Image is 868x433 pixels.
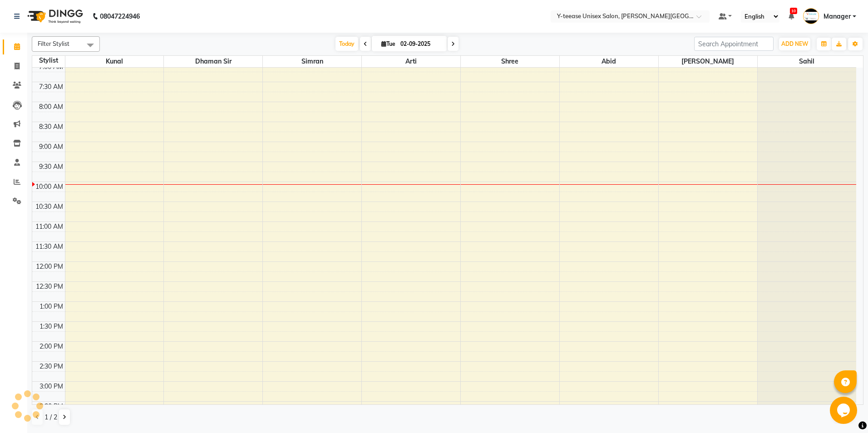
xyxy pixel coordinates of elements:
[37,142,65,152] div: 9:00 AM
[398,37,443,51] input: 2025-09-02
[34,182,65,192] div: 10:00 AM
[32,56,65,65] div: Stylist
[790,8,797,14] span: 10
[44,413,57,422] span: 1 / 2
[34,222,65,231] div: 11:00 AM
[781,40,808,47] span: ADD NEW
[263,56,361,67] span: Simran
[37,102,65,112] div: 8:00 AM
[779,38,810,50] button: ADD NEW
[824,12,851,21] span: Manager
[100,4,140,29] b: 08047224946
[38,40,69,47] span: Filter Stylist
[37,122,65,132] div: 8:30 AM
[34,202,65,212] div: 10:30 AM
[560,56,658,67] span: Abid
[37,82,65,92] div: 7:30 AM
[379,40,398,47] span: Tue
[65,56,164,67] span: Kunal
[38,342,65,351] div: 2:00 PM
[34,282,65,291] div: 12:30 PM
[164,56,262,67] span: Dhaman Sir
[789,12,794,20] a: 10
[38,362,65,371] div: 2:30 PM
[758,56,856,67] span: Sahil
[38,382,65,391] div: 3:00 PM
[830,397,859,424] iframe: chat widget
[38,322,65,331] div: 1:30 PM
[37,162,65,172] div: 9:30 AM
[694,37,774,51] input: Search Appointment
[38,302,65,311] div: 1:00 PM
[461,56,559,67] span: Shree
[34,242,65,251] div: 11:30 AM
[659,56,757,67] span: [PERSON_NAME]
[335,37,358,51] span: Today
[803,8,819,24] img: Manager
[34,262,65,271] div: 12:00 PM
[38,402,65,411] div: 3:30 PM
[23,4,85,29] img: logo
[362,56,460,67] span: Arti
